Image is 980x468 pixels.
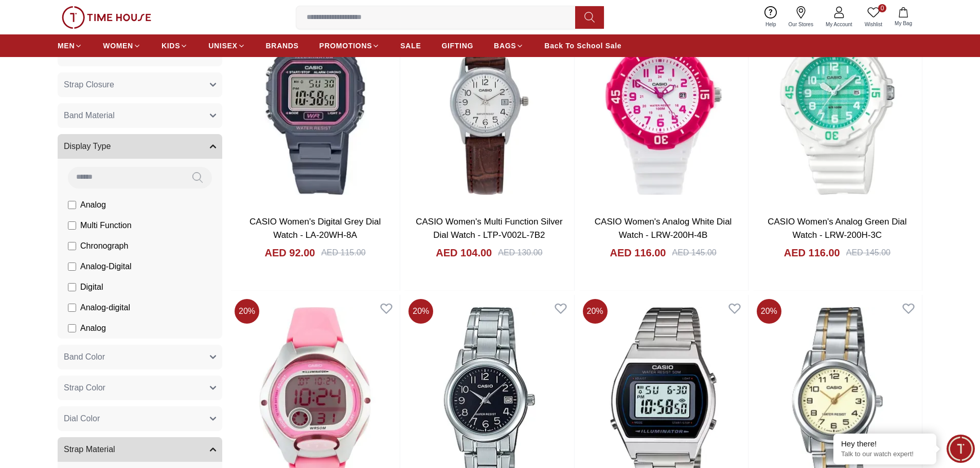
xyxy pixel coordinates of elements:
[266,41,299,51] span: BRANDS
[80,322,106,334] span: Analog
[861,21,886,28] span: Wishlist
[782,4,819,30] a: Our Stores
[58,345,222,369] button: Band Color
[441,36,473,55] a: GIFTING
[250,217,381,240] a: CASIO Women's Digital Grey Dial Watch - LA-20WH-8A
[64,413,100,425] span: Dial Color
[68,201,76,209] input: Analog
[68,324,76,332] input: Analog
[68,221,76,230] input: Multi Function
[498,247,542,259] div: AED 130.00
[784,246,840,260] h4: AED 116.00
[759,4,782,30] a: Help
[103,41,133,51] span: WOMEN
[319,41,372,51] span: PROMOTIONS
[162,36,188,55] a: KIDS
[68,304,76,312] input: Analog-digital
[58,134,222,159] button: Display Type
[103,36,141,55] a: WOMEN
[544,36,621,55] a: Back To School Sale
[58,437,222,462] button: Strap Material
[436,246,492,260] h4: AED 104.00
[68,283,76,291] input: Digital
[208,41,237,51] span: UNISEX
[80,240,128,252] span: Chronograph
[235,299,259,324] span: 20 %
[595,217,732,240] a: CASIO Women's Analog White Dial Watch - LRW-200H-4B
[64,351,105,363] span: Band Color
[583,299,608,324] span: 20 %
[841,450,929,459] p: Talk to our watch expert!
[768,217,906,240] a: CASIO Women's Analog Green Dial Watch - LRW-200H-3C
[400,36,421,55] a: SALE
[761,21,780,28] span: Help
[62,6,151,29] img: ...
[672,247,716,259] div: AED 145.00
[321,247,365,259] div: AED 115.00
[494,36,524,55] a: BAGS
[878,4,886,12] span: 0
[208,36,245,55] a: UNISEX
[610,246,666,260] h4: AED 116.00
[64,140,111,153] span: Display Type
[68,242,76,250] input: Chronograph
[888,5,918,29] button: My Bag
[58,103,222,128] button: Band Material
[841,439,929,449] div: Hey there!
[64,382,105,394] span: Strap Color
[494,41,516,51] span: BAGS
[80,302,130,314] span: Analog-digital
[80,281,103,293] span: Digital
[416,217,562,240] a: CASIO Women's Multi Function Silver Dial Watch - LTP-V002L-7B2
[64,443,115,456] span: Strap Material
[80,219,132,232] span: Multi Function
[80,260,132,273] span: Analog-Digital
[757,299,781,324] span: 20 %
[58,406,222,431] button: Dial Color
[58,376,222,400] button: Strap Color
[58,36,82,55] a: MEN
[785,21,817,28] span: Our Stores
[68,263,76,271] input: Analog-Digital
[859,4,888,30] a: 0Wishlist
[319,36,380,55] a: PROMOTIONS
[400,41,421,51] span: SALE
[64,79,114,91] span: Strap Closure
[890,20,916,27] span: My Bag
[80,199,106,211] span: Analog
[846,247,890,259] div: AED 145.00
[544,41,621,51] span: Back To School Sale
[265,246,315,260] h4: AED 92.00
[266,36,299,55] a: BRANDS
[408,299,433,324] span: 20 %
[64,109,115,122] span: Band Material
[947,435,975,463] div: Chat Widget
[162,41,180,51] span: KIDS
[58,72,222,97] button: Strap Closure
[822,21,857,28] span: My Account
[58,41,75,51] span: MEN
[441,41,473,51] span: GIFTING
